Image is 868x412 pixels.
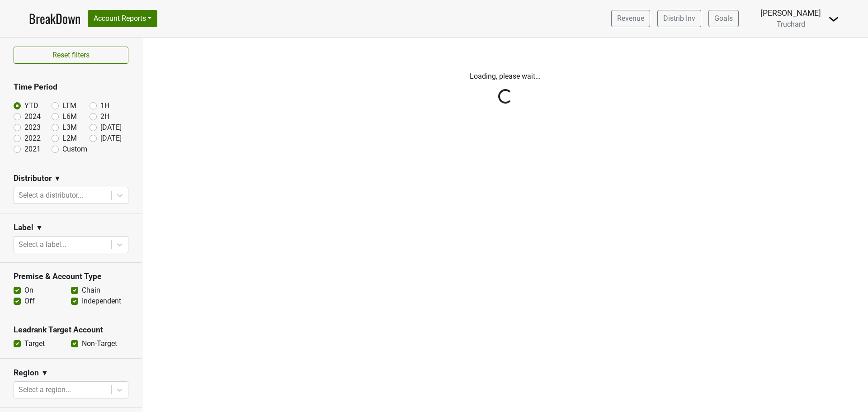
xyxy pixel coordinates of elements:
a: Revenue [611,10,650,27]
span: Truchard [777,20,805,28]
p: Loading, please wait... [255,71,756,82]
a: Goals [708,10,739,27]
img: Dropdown Menu [828,14,839,24]
a: BreakDown [29,9,80,28]
div: [PERSON_NAME] [760,7,821,19]
a: Distrib Inv [657,10,701,27]
button: Account Reports [88,10,157,27]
